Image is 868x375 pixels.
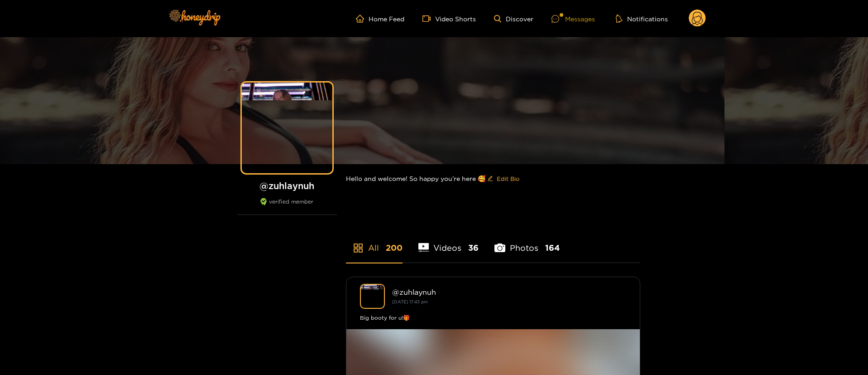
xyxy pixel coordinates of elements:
[422,15,435,23] span: video-camera
[353,243,364,253] span: appstore
[346,222,403,263] li: All
[487,175,493,182] span: edit
[237,198,337,215] div: verified member
[551,14,595,24] div: Messages
[422,15,476,23] a: Video Shorts
[386,242,403,253] span: 200
[468,242,479,253] span: 36
[360,313,626,322] div: Big booty for u!🎁
[356,15,369,23] span: home
[237,180,337,191] h1: @ zuhlaynuh
[346,164,640,193] div: Hello and welcome! So happy you’re here 🥰
[494,15,533,23] a: Discover
[418,222,479,263] li: Videos
[392,299,428,304] small: [DATE] 17:43 pm
[494,222,560,263] li: Photos
[545,242,560,253] span: 164
[392,288,626,296] div: @ zuhlaynuh
[485,171,521,186] button: editEdit Bio
[497,174,519,183] span: Edit Bio
[613,14,671,23] button: Notifications
[360,284,385,309] img: zuhlaynuh
[356,15,404,23] a: Home Feed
